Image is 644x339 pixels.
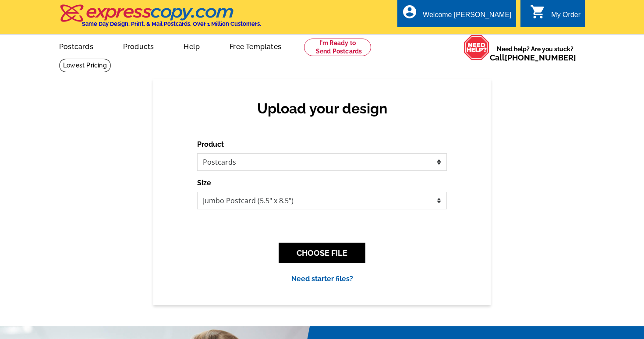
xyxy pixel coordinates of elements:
span: Call [490,53,576,62]
img: help [464,35,490,60]
label: Size [197,178,211,188]
a: Products [109,35,168,56]
i: shopping_cart [530,4,546,20]
a: [PHONE_NUMBER] [505,53,576,62]
a: Need starter files? [291,275,353,283]
div: My Order [551,11,580,23]
button: CHOOSE FILE [279,243,365,263]
h2: Upload your design [206,100,438,117]
h4: Same Day Design, Print, & Mail Postcards. Over 1 Million Customers. [82,21,261,27]
label: Product [197,139,224,150]
div: Welcome [PERSON_NAME] [423,11,511,23]
a: Same Day Design, Print, & Mail Postcards. Over 1 Million Customers. [59,11,261,27]
span: Need help? Are you stuck? [490,45,580,62]
a: shopping_cart My Order [530,10,580,21]
iframe: LiveChat chat widget [521,311,644,339]
a: Postcards [45,35,107,56]
i: account_circle [402,4,418,20]
a: Free Templates [216,35,295,56]
a: Help [170,35,214,56]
